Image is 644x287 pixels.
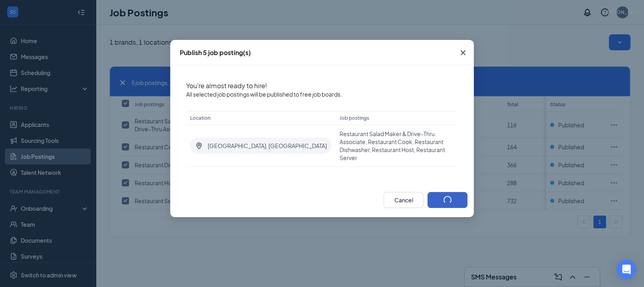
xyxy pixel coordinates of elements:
[208,142,327,150] span: [GEOGRAPHIC_DATA], [GEOGRAPHIC_DATA]
[180,48,251,57] div: Publish 5 job posting(s)
[186,111,336,125] th: Location
[458,48,468,57] svg: Cross
[195,142,203,150] svg: LocationPin
[617,260,636,279] div: Open Intercom Messenger
[336,111,458,125] th: Job postings
[384,192,423,208] button: Cancel
[186,81,458,90] p: You're almost ready to hire!
[186,90,458,98] span: All selected job postings will be published to free job boards.
[452,40,474,65] button: Close
[336,125,458,167] td: Restaurant Salad Maker & Drive-Thru Associate, Restaurant Cook, Restaurant Dishwasher, Restaurant...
